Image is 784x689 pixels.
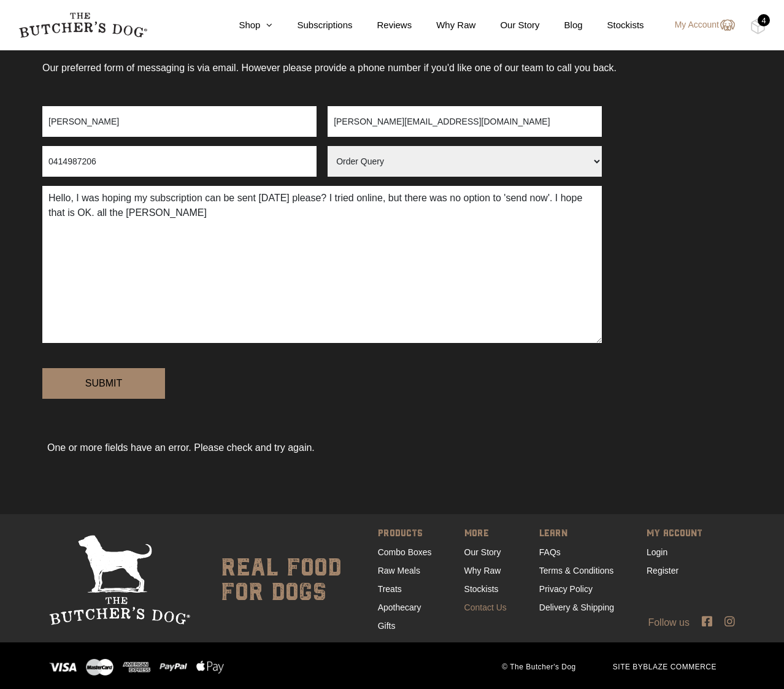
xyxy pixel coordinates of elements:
a: Terms & Conditions [539,566,613,575]
input: Submit [42,368,165,399]
a: My Account [663,18,735,33]
a: Stockists [583,18,644,33]
a: Why Raw [464,566,501,575]
a: Subscriptions [272,18,352,33]
div: One or more fields have an error. Please check and try again. [47,441,737,455]
a: Treats [378,584,402,594]
span: SITE BY [594,661,735,672]
div: 4 [758,14,770,26]
a: Reviews [353,18,412,33]
a: Apothecary [378,602,421,612]
a: Why Raw [412,18,475,33]
input: Full Name [42,106,317,137]
span: © The Butcher's Dog [483,661,594,672]
span: LEARN [539,526,614,543]
a: FAQs [539,547,561,557]
a: Gifts [378,621,396,631]
span: MORE [464,526,507,543]
a: Combo Boxes [378,547,432,557]
a: Blog [540,18,583,33]
a: Shop [214,18,272,33]
img: TBD_Cart-Full.png [750,18,766,34]
form: Contact form [42,106,742,455]
a: Our Story [464,547,501,557]
input: Email [328,106,602,137]
div: real food for dogs [209,535,342,625]
a: Stockists [464,584,499,594]
a: Delivery & Shipping [539,602,614,612]
a: Raw Meals [378,566,420,575]
input: Phone Number [42,146,317,177]
a: Register [647,566,678,575]
a: Contact Us [464,602,507,612]
a: Privacy Policy [539,584,593,594]
span: PRODUCTS [378,526,432,543]
a: BLAZE COMMERCE [643,663,717,671]
a: Our Story [475,18,539,33]
a: Login [647,547,667,557]
p: Our preferred form of messaging is via email. However please provide a phone number if you'd like... [42,61,742,106]
span: MY ACCOUNT [647,526,702,543]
